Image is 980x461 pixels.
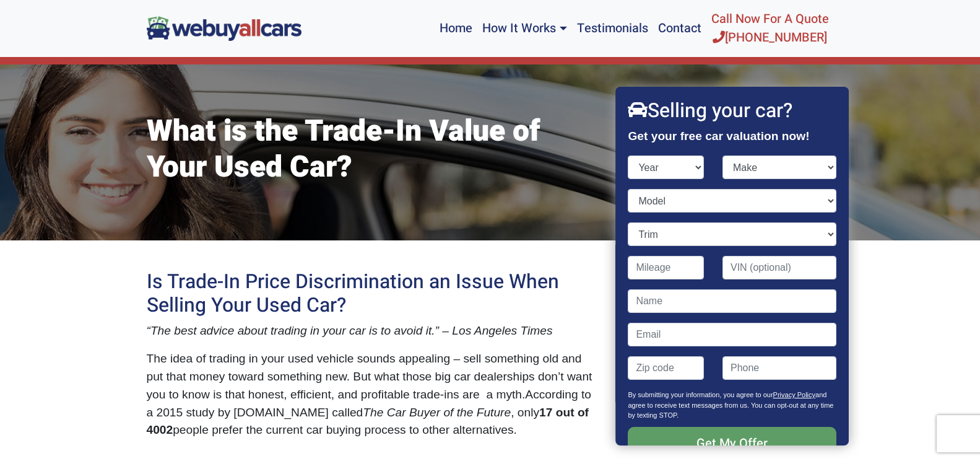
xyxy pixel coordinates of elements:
[173,423,517,436] span: people prefer the current car buying process to other alternatives.
[147,352,592,401] span: The idea of trading in your used vehicle sounds appealing – sell something old and put that money...
[628,130,810,143] strong: Get your free car valuation now!
[628,356,705,380] input: Zip code
[628,390,836,427] p: By submitting your information, you agree to our and agree to receive text messages from us. You ...
[435,5,477,52] a: Home
[147,388,592,419] span: According to a 2015 study by [DOMAIN_NAME] called
[511,406,539,419] span: , only
[572,5,653,52] a: Testimonials
[147,270,599,318] h2: Is Trade-In Price Discrimination an Issue When Selling Your Used Car?
[147,16,301,40] img: We Buy All Cars in NJ logo
[164,324,552,337] span: e best advice about trading in your car is to avoid it.” – Los Angeles Times
[628,323,836,346] input: Email
[722,256,836,279] input: VIN (optional)
[706,5,834,52] a: Call Now For A Quote[PHONE_NUMBER]
[628,256,705,279] input: Mileage
[477,5,571,52] a: How It Works
[147,114,599,185] h1: What is the Trade-In Value of Your Used Car?
[147,324,165,337] span: “Th
[653,5,706,52] a: Contact
[628,427,836,460] input: Get My Offer
[773,391,815,398] a: Privacy Policy
[628,289,836,313] input: Name
[628,99,836,123] h2: Selling your car?
[363,406,511,419] span: The Car Buyer of the Future
[722,356,836,380] input: Phone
